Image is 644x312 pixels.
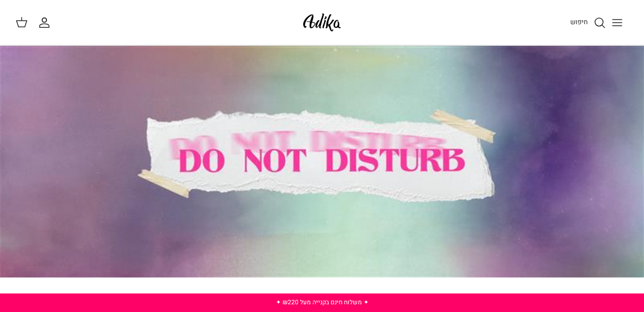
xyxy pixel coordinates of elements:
[606,11,629,34] button: Toggle menu
[570,16,606,29] a: חיפוש
[300,10,344,34] img: Adika IL
[570,17,588,27] span: חיפוש
[38,16,55,29] a: החשבון שלי
[276,298,369,307] a: ✦ משלוח חינם בקנייה מעל ₪220 ✦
